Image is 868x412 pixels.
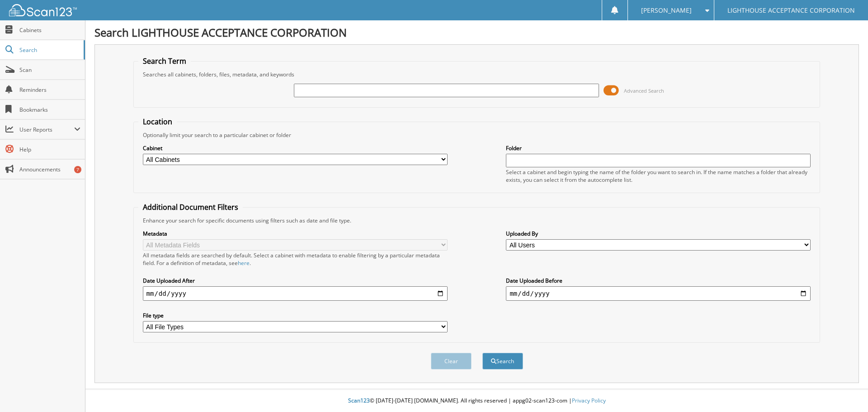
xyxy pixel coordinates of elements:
a: Privacy Policy [572,397,606,404]
div: © [DATE]-[DATE] [DOMAIN_NAME]. All rights reserved | appg02-scan123-com | [85,390,868,412]
div: Optionally limit your search to a particular cabinet or folder [138,131,816,139]
input: start [143,286,448,301]
span: Scan123 [348,397,370,404]
legend: Location [138,117,177,127]
button: Search [482,353,523,369]
span: Cabinets [19,26,80,34]
legend: Search Term [138,56,191,66]
div: Searches all cabinets, folders, files, metadata, and keywords [138,71,816,78]
label: Folder [506,144,811,152]
span: Search [19,46,79,54]
div: All metadata fields are searched by default. Select a cabinet with metadata to enable filtering b... [143,251,448,267]
span: [PERSON_NAME] [641,8,692,13]
div: Select a cabinet and begin typing the name of the folder you want to search in. If the name match... [506,168,811,184]
span: Advanced Search [624,87,664,94]
span: Bookmarks [19,106,80,114]
div: Enhance your search for specific documents using filters such as date and file type. [138,217,816,224]
span: Announcements [19,166,80,173]
div: 7 [74,166,81,173]
input: end [506,286,811,301]
legend: Additional Document Filters [138,202,243,212]
span: Scan [19,66,80,74]
span: Reminders [19,86,80,94]
span: Help [19,146,80,153]
label: Cabinet [143,144,448,152]
span: LIGHTHOUSE ACCEPTANCE CORPORATION [727,8,855,13]
label: File type [143,312,448,319]
button: Clear [431,353,472,369]
span: User Reports [19,126,74,133]
h1: Search LIGHTHOUSE ACCEPTANCE CORPORATION [94,25,859,40]
img: scan123-logo-white.svg [9,4,77,16]
label: Date Uploaded After [143,277,448,284]
label: Metadata [143,230,448,237]
label: Date Uploaded Before [506,277,811,284]
a: here [238,259,250,267]
label: Uploaded By [506,230,811,237]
